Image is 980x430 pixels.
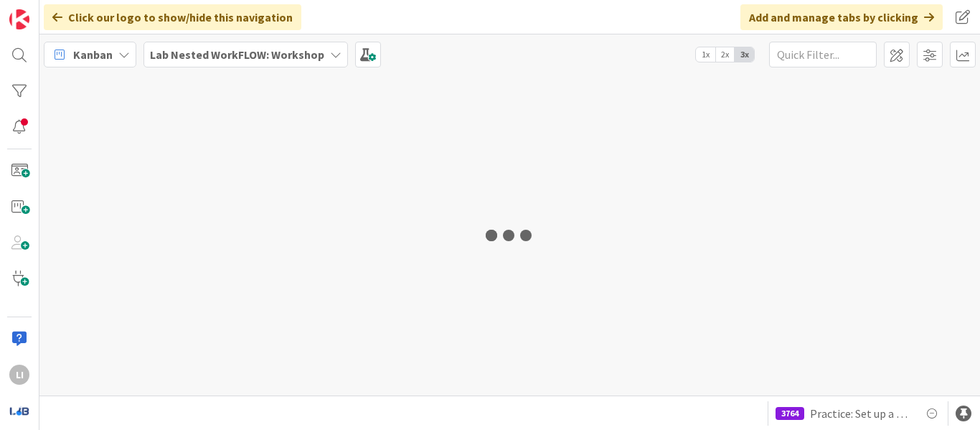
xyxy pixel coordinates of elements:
[9,365,29,385] div: LI
[810,405,912,422] span: Practice: Set up a team agreement
[696,47,715,62] span: 1x
[715,47,735,62] span: 2x
[73,46,113,63] span: Kanban
[9,401,29,421] img: avatar
[9,9,29,29] img: Visit kanbanzone.com
[776,407,804,420] div: 3764
[769,42,877,67] input: Quick Filter...
[44,4,301,30] div: Click our logo to show/hide this navigation
[150,47,324,62] b: Lab Nested WorkFLOW: Workshop
[740,4,943,30] div: Add and manage tabs by clicking
[735,47,754,62] span: 3x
